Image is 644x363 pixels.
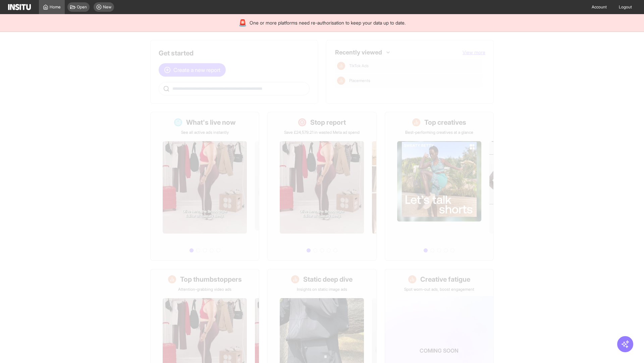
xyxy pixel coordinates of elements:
[103,4,111,10] span: New
[250,19,406,26] span: One or more platforms need re-authorisation to keep your data up to date.
[77,4,87,10] span: Open
[50,4,61,10] span: Home
[8,4,31,10] img: Logo
[238,18,247,28] div: 🚨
